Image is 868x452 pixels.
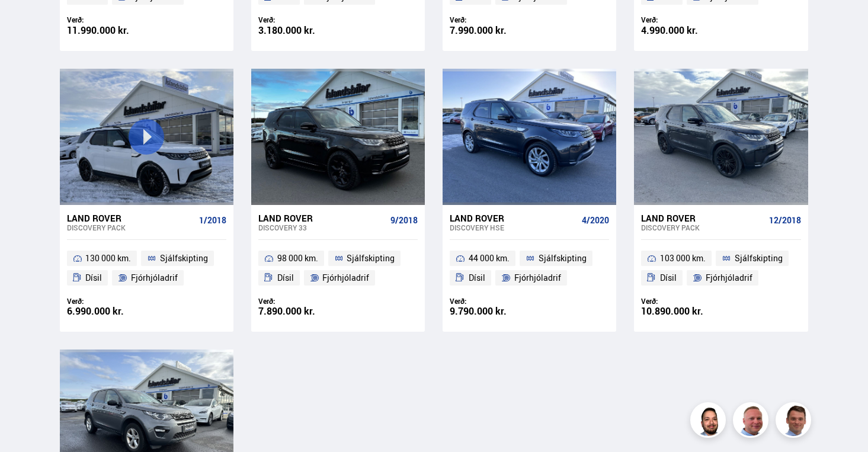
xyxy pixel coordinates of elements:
[692,404,728,440] img: nhp88E3Fdnt1Opn2.png
[641,213,764,223] div: Land Rover
[777,404,813,440] img: FbJEzSuNWCJXmdc-.webp
[258,15,338,24] div: Verð:
[582,216,609,225] span: 4/2020
[258,223,386,232] div: Discovery 33
[60,205,233,332] a: Land Rover Discovery PACK 1/2018 130 000 km. Sjálfskipting Dísil Fjórhjóladrif Verð: 6.990.000 kr.
[443,205,616,332] a: Land Rover Discovery HSE 4/2020 44 000 km. Sjálfskipting Dísil Fjórhjóladrif Verð: 9.790.000 kr.
[450,25,530,36] div: 7.990.000 kr.
[735,404,770,440] img: siFngHWaQ9KaOqBr.png
[277,251,318,265] span: 98 000 km.
[469,251,510,265] span: 44 000 km.
[322,271,369,285] span: Fjórhjóladrif
[67,297,147,306] div: Verð:
[450,213,577,223] div: Land Rover
[450,15,530,24] div: Verð:
[660,271,677,285] span: Dísil
[450,306,530,316] div: 9.790.000 kr.
[258,213,386,223] div: Land Rover
[660,251,706,265] span: 103 000 km.
[450,223,577,232] div: Discovery HSE
[67,306,147,316] div: 6.990.000 kr.
[450,297,530,306] div: Verð:
[347,251,395,265] span: Sjálfskipting
[9,5,45,40] button: Open LiveChat chat widget
[641,15,721,24] div: Verð:
[539,251,587,265] span: Sjálfskipting
[469,271,485,285] span: Dísil
[258,306,338,316] div: 7.890.000 kr.
[85,271,102,285] span: Dísil
[258,297,338,306] div: Verð:
[706,271,752,285] span: Fjórhjóladrif
[85,251,131,265] span: 130 000 km.
[131,271,178,285] span: Fjórhjóladrif
[390,216,418,225] span: 9/2018
[251,205,425,332] a: Land Rover Discovery 33 9/2018 98 000 km. Sjálfskipting Dísil Fjórhjóladrif Verð: 7.890.000 kr.
[769,216,801,225] span: 12/2018
[67,223,194,232] div: Discovery PACK
[514,271,561,285] span: Fjórhjóladrif
[160,251,208,265] span: Sjálfskipting
[641,25,721,36] div: 4.990.000 kr.
[641,223,764,232] div: Discovery PACK
[641,306,721,316] div: 10.890.000 kr.
[735,251,783,265] span: Sjálfskipting
[199,216,226,225] span: 1/2018
[67,15,147,24] div: Verð:
[634,205,808,332] a: Land Rover Discovery PACK 12/2018 103 000 km. Sjálfskipting Dísil Fjórhjóladrif Verð: 10.890.000 kr.
[258,25,338,36] div: 3.180.000 kr.
[641,297,721,306] div: Verð:
[277,271,294,285] span: Dísil
[67,25,147,36] div: 11.990.000 kr.
[67,213,194,223] div: Land Rover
